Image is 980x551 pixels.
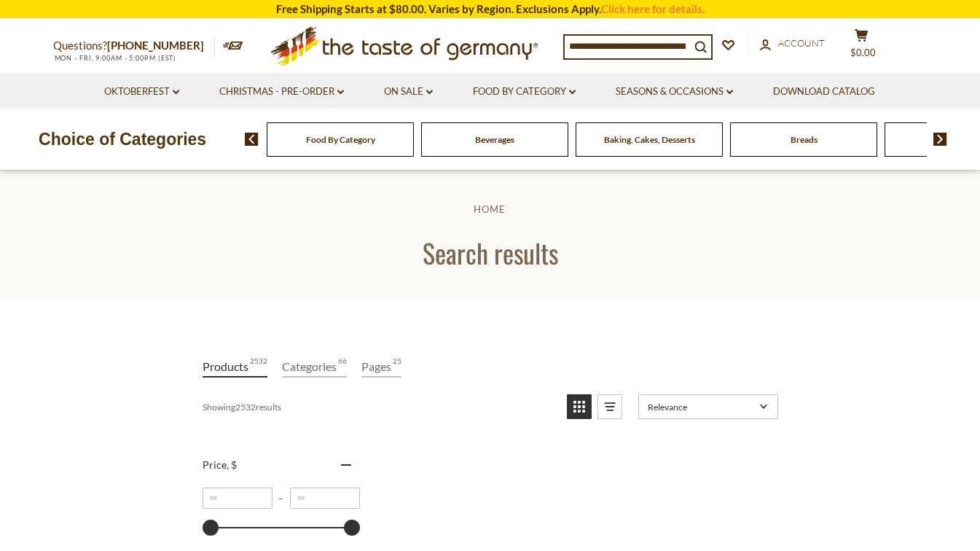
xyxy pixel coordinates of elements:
a: View Products Tab [203,356,267,378]
a: Breads [791,134,818,145]
span: $0.00 [850,47,876,58]
span: 2532 [250,356,267,376]
div: Showing results [203,394,556,419]
a: Home [474,203,506,215]
span: 25 [393,356,401,376]
img: next arrow [933,133,947,146]
span: Price [203,458,237,471]
p: Questions? [53,36,215,55]
a: View list mode [597,394,622,419]
a: Sort options [638,394,778,419]
span: 66 [338,356,347,376]
span: – [273,493,290,504]
input: Maximum value [290,488,360,509]
input: Minimum value [203,488,273,509]
a: Beverages [475,134,514,145]
a: Download Catalog [773,84,875,100]
a: Food By Category [473,84,576,100]
span: Relevance [648,402,755,413]
a: Christmas - PRE-ORDER [219,84,344,100]
b: 2532 [235,402,256,413]
a: Seasons & Occasions [616,84,733,100]
a: View grid mode [567,394,592,419]
span: Account [778,37,825,49]
span: MON - FRI, 9:00AM - 5:00PM (EST) [53,54,177,62]
a: Food By Category [306,134,375,145]
a: Account [760,36,825,52]
a: Oktoberfest [104,84,179,100]
a: Baking, Cakes, Desserts [604,134,695,145]
img: previous arrow [245,133,259,146]
a: Click here for details. [601,2,705,15]
a: On Sale [384,84,433,100]
a: View Pages Tab [361,356,401,378]
h1: Search results [45,236,935,269]
button: $0.00 [840,28,884,65]
a: [PHONE_NUMBER] [107,39,204,52]
a: View Categories Tab [282,356,347,378]
span: , $ [227,458,237,471]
